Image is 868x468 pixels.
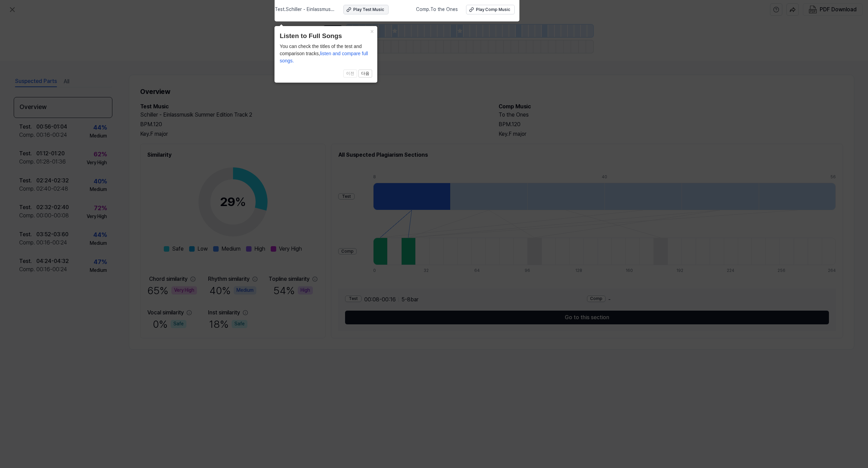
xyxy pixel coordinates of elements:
span: Test . Schiller - Einlassmusik Summer Edition Track 2 [275,6,335,13]
span: listen and compare full songs. [280,51,368,63]
button: 다음 [358,70,372,78]
button: Play Comp Music [466,5,515,14]
button: Close [366,26,377,36]
header: Listen to Full Songs [280,31,372,41]
div: You can check the titles of the test and comparison tracks, [280,43,372,64]
button: Play Test Music [343,5,389,14]
span: Comp . To the Ones [416,6,458,13]
div: Play Test Music [353,7,384,13]
div: Play Comp Music [476,7,510,13]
